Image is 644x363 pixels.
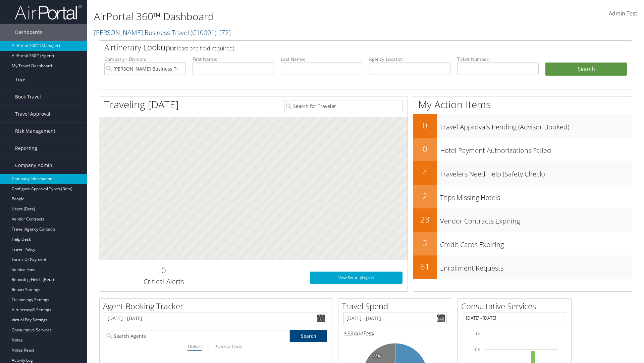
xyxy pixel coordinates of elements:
[281,56,362,63] label: Last Name:
[413,237,437,249] h2: 3
[15,88,41,105] span: Book Travel
[413,255,632,279] a: 61Enrollment Requests
[440,237,632,249] h3: Credit Cards Expiring
[170,45,234,52] span: (at least one field required)
[342,300,452,312] h2: Travel Spend
[440,260,632,273] h3: Enrollment Requests
[545,63,627,76] button: Search
[191,28,216,37] span: ( C10001 )
[15,24,42,41] span: Dashboards
[216,28,231,37] span: , [ 72 ]
[461,300,571,312] h2: Consultative Services
[413,214,437,225] h2: 23
[310,272,402,284] a: View SecurityLogic®
[413,138,632,161] a: 0Hotel Payment Authorizations Failed
[369,56,450,63] label: Agency Locator:
[343,330,447,337] h6: Total
[413,232,632,255] a: 3Credit Cards Expiring
[104,97,179,112] h1: Traveling [DATE]
[290,330,327,342] a: Search
[105,330,290,342] input: Search Agents
[413,161,632,185] a: 4Travelers Need Help (Safety Check)
[413,114,632,138] a: 0Travel Approvals Pending (Advisor Booked)
[104,277,223,286] h3: Critical Alerts
[15,106,50,122] span: Travel Approval
[413,120,437,131] h2: 0
[440,166,632,179] h3: Travelers Need Help (Safety Check)
[104,56,186,63] label: Company - Division:
[440,213,632,226] h3: Vendor Contracts Expiring
[215,343,241,350] i: Transactions
[413,167,437,178] h2: 4
[413,143,437,155] h2: 0
[475,348,480,352] tspan: 7.5
[105,342,327,351] div: |
[103,300,332,312] h2: Agent Booking Tracker
[104,265,223,276] h2: 0
[193,56,274,63] label: First Name:
[440,190,632,202] h3: Trips Missing Hotels
[440,119,632,132] h3: Travel Approvals Pending (Advisor Booked)
[104,42,583,53] h2: Airtinerary Lookup
[15,71,26,88] span: Trips
[94,9,456,24] h1: AirPortal 360™ Dashboard
[284,100,402,112] input: Search for Traveler
[476,331,480,335] tspan: 10
[15,157,52,174] span: Company Admin
[187,343,202,350] i: Dollars
[413,97,632,112] h1: My Action Items
[609,10,637,17] span: Admin Test
[15,140,37,157] span: Reporting
[343,330,363,337] span: $33,004
[609,3,637,24] a: Admin Test
[15,123,55,139] span: Risk Management
[413,208,632,232] a: 23Vendor Contracts Expiring
[457,56,539,63] label: Ticket Number:
[413,185,632,208] a: 2Trips Missing Hotels
[413,261,437,272] h2: 61
[15,4,82,20] img: airportal-logo.png
[413,190,437,202] h2: 2
[440,143,632,155] h3: Hotel Payment Authorizations Failed
[373,354,381,358] tspan: 23%
[94,28,231,37] a: [PERSON_NAME] Business Travel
